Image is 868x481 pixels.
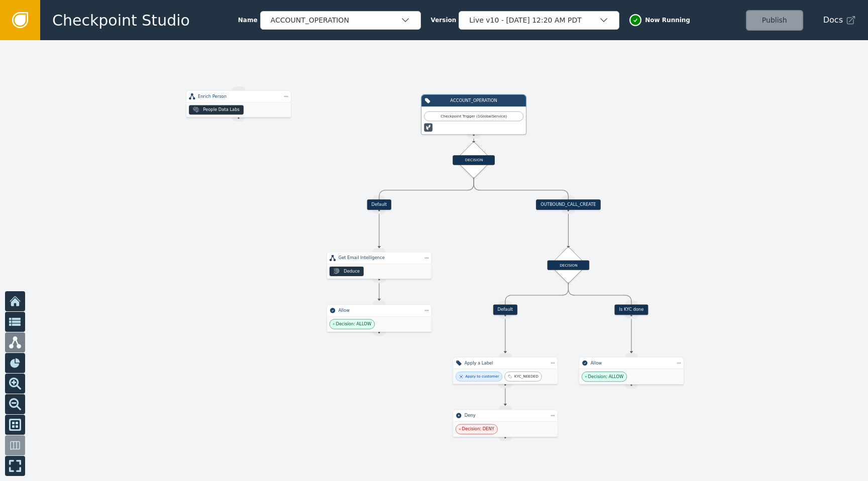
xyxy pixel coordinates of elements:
[339,255,420,262] div: Get Email Intelligence
[462,426,494,433] span: Decision: DENY
[645,16,690,25] span: Now Running
[823,14,856,26] a: Docs
[427,113,520,119] div: Checkpoint Trigger ( 1 Global Service )
[453,155,495,165] div: DECISION
[336,321,371,327] span: Decision: ALLOW
[514,374,538,379] div: KYC_NEEDED
[433,97,514,104] div: ACCOUNT_OPERATION
[271,15,400,26] div: ACCOUNT_OPERATION
[823,14,843,26] span: Docs
[465,412,546,419] div: Deny
[469,15,599,26] div: Live v10 - [DATE] 12:20 AM PDT
[465,374,499,379] div: Apply to customer
[198,93,279,100] div: Enrich Person
[344,268,360,275] div: Deduce
[367,199,391,210] div: Default
[591,360,672,367] div: Allow
[339,307,420,314] div: Allow
[536,199,600,210] div: OUTBOUND_CALL_CREATE
[203,107,240,113] div: People Data Labs
[238,16,258,25] span: Name
[615,304,648,315] div: Is KYC done
[260,11,421,30] button: ACCOUNT_OPERATION
[548,260,590,270] div: DECISION
[52,9,190,32] span: Checkpoint Studio
[588,374,624,380] span: Decision: ALLOW
[493,304,517,315] div: Default
[459,11,619,30] button: Live v10 - [DATE] 12:20 AM PDT
[465,360,546,367] div: Apply a Label
[431,16,457,25] span: Version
